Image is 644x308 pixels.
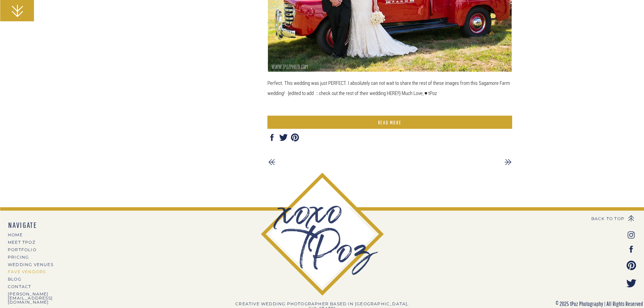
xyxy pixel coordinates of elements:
a: Fave Vendors [8,270,67,274]
a: BACK TO TOP [582,216,624,221]
p: Perfect. This wedding was just PERFECT. I absolutely can not wait to share the rest of these imag... [267,78,512,98]
a: Sneak Peek @ Sagamore Farm Wedding [267,116,512,129]
nav: NAVIGATE [8,221,67,229]
a: MEET tPoz [8,240,67,244]
a: CONTACT [8,285,83,288]
a: [PERSON_NAME][EMAIL_ADDRESS][DOMAIN_NAME] [8,292,83,296]
a: Wedding Venues [8,263,67,266]
a: PRICING [8,255,67,259]
a: READ MORE [267,120,512,125]
font: READ MORE [378,119,401,125]
a: HOME [8,233,67,237]
a: PORTFOLIO [8,248,67,252]
a: BLOG [8,277,67,281]
p: © 2025 tPoz Photography | All Rights Reserved [554,298,643,308]
h3: Creative wedding photographer Based in [GEOGRAPHIC_DATA], [US_STATE] [224,302,421,306]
